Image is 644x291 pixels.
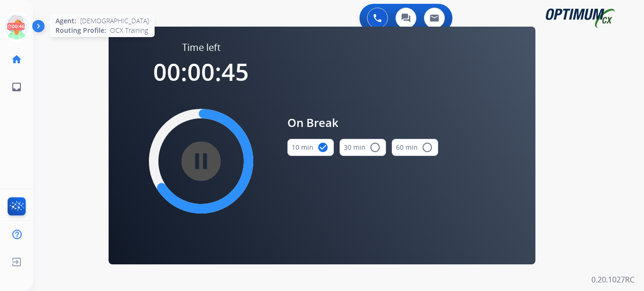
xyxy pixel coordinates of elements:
[153,56,249,88] span: 00:00:45
[392,139,438,156] button: 60 min
[287,114,438,131] span: On Break
[55,26,106,35] span: Routing Profile:
[317,142,329,153] mat-icon: check_circle
[422,142,433,153] mat-icon: radio_button_unchecked
[195,155,207,167] mat-icon: pause_circle_filled
[11,54,22,65] mat-icon: home
[287,139,334,156] button: 10 min
[11,81,22,93] mat-icon: inbox
[340,139,386,156] button: 30 min
[55,16,76,26] span: Agent:
[80,16,149,26] span: [DEMOGRAPHIC_DATA]
[369,142,381,153] mat-icon: radio_button_unchecked
[110,26,148,35] span: OCX Training
[591,274,635,285] p: 0.20.1027RC
[182,41,221,54] span: Time left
